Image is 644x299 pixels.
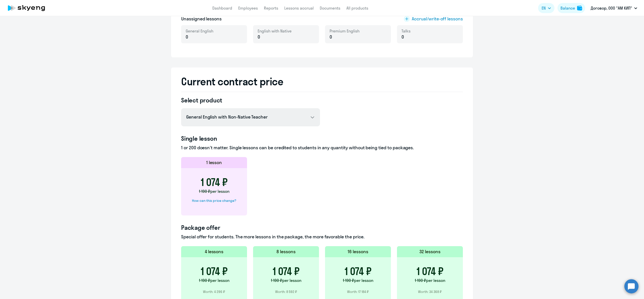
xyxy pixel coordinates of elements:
a: Lessons accrual [284,6,314,11]
span: 1 190 ₽ [415,278,426,283]
span: Accrual/write-off lessons [412,16,463,22]
span: 0 [330,34,332,40]
span: 1 190 ₽ [199,278,210,283]
h5: 1 lesson [206,159,222,166]
span: 0 [186,34,188,40]
span: per lesson [282,278,301,283]
h5: 4 lessons [205,248,224,255]
button: Balancebalance [557,3,585,13]
span: General English [186,28,213,34]
a: Employees [238,6,258,11]
img: balance [577,6,582,11]
span: English with Native [258,28,292,34]
span: 1 190 ₽ [343,278,354,283]
h3: 1 074 ₽ [201,176,228,188]
h4: Single lesson [181,134,463,142]
span: Premium English [330,28,359,34]
p: Worth: 17 184 ₽ [347,289,369,294]
a: All products [346,6,368,11]
a: Reports [264,6,278,11]
div: Balance [560,5,575,11]
span: 0 [258,34,260,40]
p: Worth: 4 296 ₽ [203,289,225,294]
span: Talks [401,28,411,34]
p: Worth: 34 368 ₽ [418,289,442,294]
h3: 1 074 ₽ [417,265,444,277]
span: EN [542,5,546,11]
span: 1 190 ₽ [199,189,210,194]
h3: 1 074 ₽ [273,265,300,277]
h2: Current contract price [181,76,463,88]
h5: 8 lessons [276,248,296,255]
h5: 32 lessons [419,248,440,255]
span: per lesson [210,278,229,283]
button: Договор, ООО "АМ КИП" [588,2,640,14]
button: EN [538,3,554,13]
p: Договор, ООО "АМ КИП" [591,5,632,11]
p: Special offer for students. The more lessons in the package, the more favorable the price. [181,234,463,240]
h4: Package offer [181,223,463,232]
a: Documents [320,6,340,11]
h4: Select product [181,96,320,104]
p: Worth: 8 592 ₽ [275,289,297,294]
span: per lesson [354,278,373,283]
span: 0 [401,34,404,40]
h3: 1 074 ₽ [345,265,372,277]
div: How can this price change? [192,198,236,203]
a: Dashboard [212,6,232,11]
span: 1 190 ₽ [271,278,282,283]
h5: 16 lessons [348,248,368,255]
span: per lesson [426,278,445,283]
span: per lesson [210,189,229,194]
p: 1 or 200 doesn't matter. Single lessons can be credited to students in any quantity without being... [181,144,463,151]
h3: 1 074 ₽ [201,265,228,277]
h5: Unassigned lessons [181,16,222,22]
